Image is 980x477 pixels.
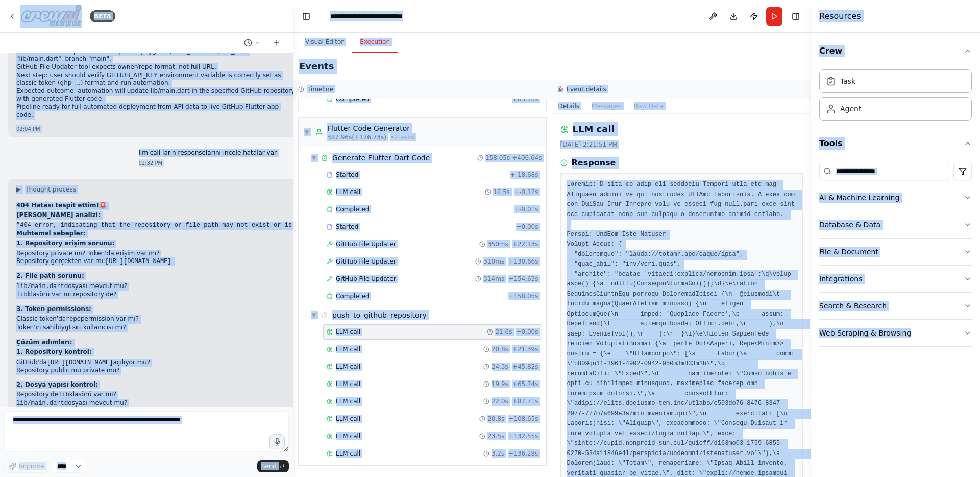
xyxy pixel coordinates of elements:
li: GitHub'da açılıyor mu? [16,359,332,367]
span: + 0.00s [516,328,538,336]
h2: Events [299,59,334,74]
span: + 0.00s [516,223,538,231]
button: Hide right sidebar [789,9,803,23]
strong: Muhtemel sebepler: [16,230,85,237]
div: push_to_github_repository [332,310,427,320]
button: Execution [352,32,398,53]
span: Improve [19,462,44,470]
span: Completed [336,205,369,213]
span: LLM call [336,345,360,353]
li: Repository'de klasörü var mı? [16,391,332,399]
span: 314ms [483,275,504,283]
span: 20.8s [487,415,504,423]
button: Messages [585,99,628,113]
li: Token'ın sahibi kullanıcısı mı? [16,324,332,332]
strong: 1. Repository kontrol: [16,348,92,355]
li: Confirmed correct parameters: repository "ygtsmt/crew_deneme", file_path "lib/main.dart", branch ... [16,47,296,63]
strong: 1. Repository erişim sorunu: [16,240,114,247]
li: GitHub File Updater tool expects owner/repo format, not full URL. [16,63,296,71]
span: 23.5s [487,432,504,440]
div: [DATE] 2:21:51 PM [560,140,803,149]
span: 3.2s [492,449,504,458]
strong: 2. Dosya yapısı kontrol: [16,381,98,388]
span: LLM call [336,328,360,336]
code: [URL][DOMAIN_NAME] [105,258,171,265]
span: + 21.39s [512,345,538,353]
span: + 83.10s [512,95,538,103]
span: LLM call [336,415,360,423]
button: AI & Machine Learning [819,184,972,211]
span: + -0.12s [514,188,538,196]
span: GitHub File Updater [336,257,396,266]
p: llm call ların responselarını ıncele hatalar var [139,149,277,157]
span: 350ms [487,240,508,248]
span: Completed [336,292,369,300]
code: "404 error, indicating that the repository or file path may not exist or is incorrect" [16,222,332,229]
h2: LLM call [573,122,615,136]
span: Thought process [25,185,76,194]
button: Switch to previous chat [240,37,264,49]
span: Send [261,462,277,470]
span: 158.05s [485,154,510,162]
span: + 22.13s [512,240,538,248]
div: Flutter Code Generator [327,123,414,133]
span: + 406.64s [512,154,542,162]
span: ▶ [16,185,21,194]
button: Click to speak your automation idea [269,434,285,449]
div: BETA [90,10,115,22]
li: klasörü var mı repository'de? [16,291,332,299]
span: LLM call [336,363,360,371]
div: Agent [840,104,861,114]
span: + 65.74s [512,380,538,388]
strong: Çözüm adımları: [16,339,72,346]
button: Hide left sidebar [299,9,313,23]
img: Logo [20,5,82,28]
code: lib [16,291,28,298]
span: 387.96s (+176.73s) [327,133,386,141]
h3: Timeline [307,85,333,93]
span: GitHub File Updater [336,275,396,283]
li: dosyası mevcut mu? [16,399,332,408]
span: ▼ [311,311,317,319]
button: Details [552,99,586,113]
span: + -0.01s [514,205,538,213]
span: LLM call [336,449,360,458]
code: lib/main.dart [16,400,64,407]
span: ▼ [304,128,310,136]
span: 22.0s [492,397,508,406]
span: + 154.63s [508,275,538,283]
button: Integrations [819,266,972,292]
li: dosyası mevcut mu? [16,282,332,291]
button: Send [257,460,289,472]
li: Pipeline ready for full automated deployment from API data to live GitHub Flutter app code. [16,103,296,119]
div: Generate Flutter Dart Code [332,153,430,163]
li: Next step: user should verify GITHUB_API_KEY environment variable is correctly set as classic tok... [16,71,296,87]
h4: Resources [819,10,861,22]
code: lib/main.dart [16,283,64,290]
li: Repository gerçekten var mı: [16,257,332,266]
button: Raw Data [628,99,670,113]
span: + 87.71s [512,397,538,406]
strong: [PERSON_NAME] analizi: [16,211,101,219]
nav: breadcrumb [330,11,426,21]
div: Crew [819,65,972,129]
h3: Event details [567,85,606,93]
div: Tools [819,158,972,355]
span: + 130.66s [508,257,538,266]
button: Web Scraping & Browsing [819,320,972,346]
span: GitHub File Updater [336,240,396,248]
strong: 404 Hatası tespit ettim! [16,202,99,209]
span: + 132.55s [508,432,538,440]
span: ▼ [311,154,317,162]
button: Crew [819,37,972,65]
span: + 45.82s [512,363,538,371]
div: Task [840,76,855,86]
li: Repository private mı? Token'da erişim var mı? [16,250,332,258]
h3: Response [572,157,616,169]
span: LLM call [336,432,360,440]
code: ygtsmt [61,324,83,331]
span: • 2 task s [390,133,414,141]
span: LLM call [336,380,360,388]
button: Visual Editor [297,32,352,53]
code: lib [58,391,69,398]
